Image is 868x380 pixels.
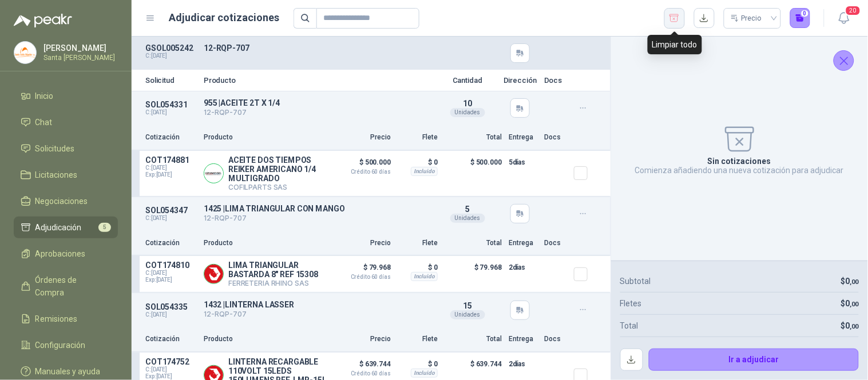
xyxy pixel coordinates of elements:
p: Precio [334,132,391,143]
img: Company Logo [204,265,223,283]
p: Flete [398,132,438,143]
p: Subtotal [620,275,651,287]
p: Cotización [145,238,197,249]
span: Órdenes de Compra [35,274,107,299]
p: Producto [204,334,327,345]
p: 12-RQP-707 [204,107,432,118]
p: C: [DATE] [145,109,197,116]
img: Company Logo [204,164,223,183]
p: $ [841,297,859,310]
p: 2 días [509,261,537,274]
span: C: [DATE] [145,270,197,277]
img: Logo peakr [14,14,72,27]
p: Total [445,238,502,249]
p: Santa [PERSON_NAME] [43,54,115,61]
p: Docs [544,334,567,345]
p: Comienza añadiendo una nueva cotización para adjudicar [635,166,844,175]
h1: Adjudicar cotizaciones [169,10,280,26]
span: ,00 [850,278,859,286]
p: SOL054331 [145,100,197,109]
p: Entrega [509,132,537,143]
a: Remisiones [14,308,118,330]
p: 12-RQP-707 [204,43,432,53]
p: $ 639.744 [334,357,391,377]
p: Producto [204,77,432,84]
p: C: [DATE] [145,53,197,59]
p: C: [DATE] [145,215,197,222]
div: Incluido [411,369,438,378]
a: Solicitudes [14,138,118,159]
span: C: [DATE] [145,366,197,373]
span: Configuración [35,339,86,351]
a: Licitaciones [14,164,118,186]
div: Precio [731,10,764,27]
p: $ [841,275,859,287]
p: COT174810 [145,261,197,270]
p: 12-RQP-707 [204,309,432,320]
p: C: [DATE] [145,311,197,318]
p: ACEITE DOS TIEMPOS REIKER AMERICANO 1/4 MULTIGRADO [228,155,327,183]
span: Crédito 60 días [334,371,391,377]
p: FERRETERIA RHINO SAS [228,279,327,287]
span: Negociaciones [35,195,88,207]
span: ,00 [850,301,859,308]
p: COT174752 [145,357,197,366]
p: $ 79.968 [334,261,391,280]
p: Total [620,319,639,332]
p: Total [445,132,502,143]
a: Inicio [14,85,118,107]
span: Crédito 60 días [334,169,391,175]
p: 1432 | LINTERNA LASSER [204,300,432,309]
p: Precio [334,238,391,249]
p: Producto [204,238,327,249]
p: $ 79.968 [445,261,502,287]
button: 0 [790,8,811,29]
button: Cerrar [834,50,854,71]
span: 5 [465,205,470,214]
p: Docs [544,238,567,249]
div: Incluido [411,272,438,281]
p: Dirección [503,77,537,84]
a: Negociaciones [14,190,118,212]
div: Limpiar todo [648,35,702,54]
p: Entrega [509,334,537,345]
span: 5 [98,223,111,232]
span: Exp: [DATE] [145,171,197,178]
p: GSOL005242 [145,43,197,53]
p: Precio [334,334,391,345]
span: Aprobaciones [35,247,86,260]
p: [PERSON_NAME] [43,44,115,52]
span: C: [DATE] [145,165,197,171]
p: 12-RQP-707 [204,213,432,224]
span: Remisiones [35,313,78,325]
p: Cotización [145,132,197,143]
span: Licitaciones [35,169,78,181]
span: Inicio [35,90,54,102]
p: Flete [398,334,438,345]
p: Cantidad [439,77,496,84]
span: Crédito 60 días [334,274,391,280]
p: Docs [544,77,567,84]
p: Entrega [509,238,537,249]
p: 5 días [509,155,537,169]
span: 10 [463,99,472,108]
p: $ 0 [398,357,438,371]
span: Exp: [DATE] [145,373,197,380]
span: Manuales y ayuda [35,365,101,378]
p: $ 0 [398,155,438,169]
span: Solicitudes [35,142,75,155]
span: Exp: [DATE] [145,277,197,283]
span: Adjudicación [35,221,82,234]
p: Docs [544,132,567,143]
p: $ 500.000 [334,155,391,175]
span: 20 [845,5,861,16]
p: $ 500.000 [445,155,502,191]
p: LIMA TRIANGULAR BASTARDA 8" REF 15308 [228,261,327,279]
button: 20 [834,8,854,29]
a: Aprobaciones [14,243,118,265]
p: Fletes [620,297,642,310]
span: 0 [846,299,859,308]
p: 955 | ACEITE 2T X 1/4 [204,98,432,107]
a: Configuración [14,334,118,356]
p: Producto [204,132,327,143]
